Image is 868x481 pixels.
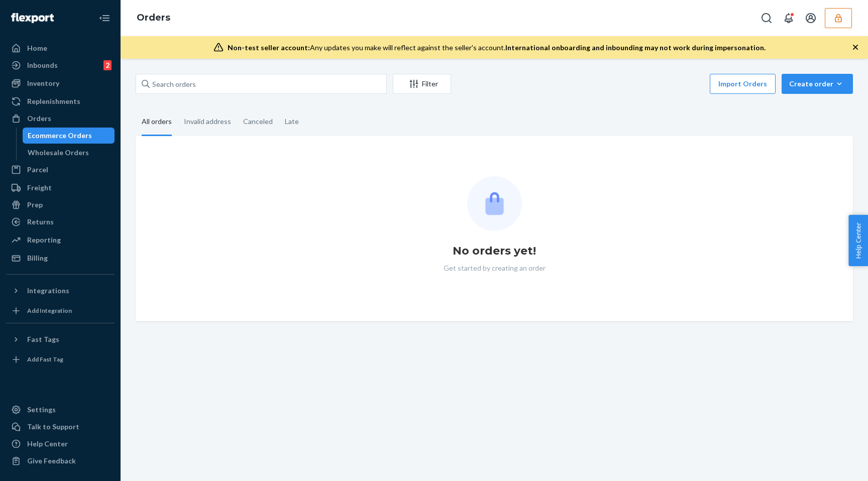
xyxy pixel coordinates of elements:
div: Create order [789,79,845,89]
a: Inbounds2 [6,57,115,73]
div: Inbounds [27,60,58,70]
div: Canceled [243,108,273,135]
div: Home [27,43,47,53]
div: Integrations [27,286,69,296]
a: Replenishments [6,93,115,109]
a: Orders [137,12,170,23]
div: Orders [27,113,51,124]
a: Billing [6,250,115,266]
button: Import Orders [710,74,776,94]
div: All orders [142,108,172,136]
a: Home [6,40,115,56]
a: Orders [6,110,115,127]
a: Add Fast Tag [6,351,115,368]
button: Open notifications [779,8,799,28]
div: Any updates you make will reflect against the seller's account. [228,43,766,53]
div: Prep [27,200,43,210]
span: Non-test seller account: [228,43,310,52]
div: Billing [27,253,48,263]
a: Add Integration [6,303,115,319]
div: Talk to Support [27,422,79,432]
div: 2 [103,60,112,70]
ol: breadcrumbs [129,4,178,33]
div: Wholesale Orders [28,148,89,158]
a: Help Center [6,436,115,452]
img: Empty list [467,176,522,231]
button: Close Navigation [94,8,115,28]
a: Reporting [6,232,115,248]
button: Fast Tags [6,331,115,347]
div: Replenishments [27,96,80,106]
button: Help Center [848,215,868,266]
div: Settings [27,405,56,415]
a: Ecommerce Orders [23,128,115,144]
div: Late [285,108,299,135]
a: Parcel [6,162,115,178]
div: Add Fast Tag [27,355,63,364]
img: Flexport logo [11,13,54,23]
div: Help Center [27,439,68,449]
button: Create order [782,74,853,94]
span: International onboarding and inbounding may not work during impersonation. [505,43,766,52]
div: Parcel [27,165,48,175]
a: Freight [6,180,115,196]
div: Freight [27,183,52,193]
a: Inventory [6,75,115,91]
a: Settings [6,402,115,418]
div: Filter [393,79,451,89]
div: Give Feedback [27,456,76,466]
div: Reporting [27,235,61,245]
div: Fast Tags [27,334,59,344]
button: Integrations [6,283,115,299]
a: Prep [6,197,115,213]
div: Add Integration [27,306,72,315]
div: Invalid address [184,108,231,135]
input: Search orders [136,74,387,94]
button: Open Search Box [756,8,777,28]
button: Give Feedback [6,453,115,469]
a: Returns [6,214,115,230]
p: Get started by creating an order [444,263,546,273]
div: Inventory [27,78,59,88]
h1: No orders yet! [453,243,536,259]
div: Ecommerce Orders [28,131,92,141]
button: Open account menu [801,8,821,28]
button: Talk to Support [6,419,115,435]
a: Wholesale Orders [23,145,115,161]
button: Filter [393,74,451,94]
div: Returns [27,217,54,227]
